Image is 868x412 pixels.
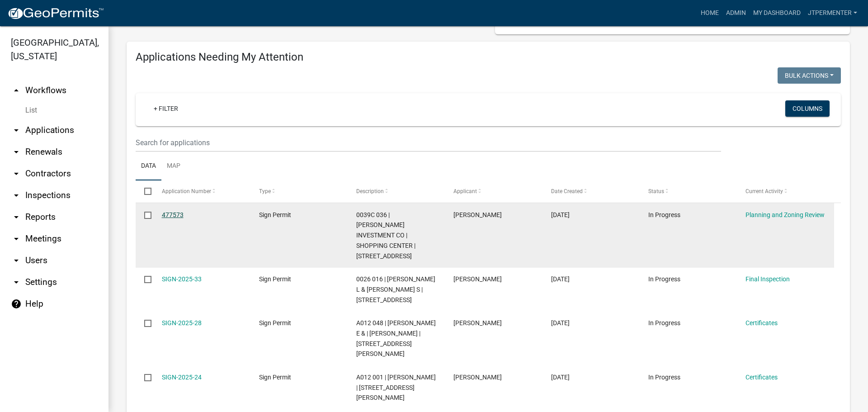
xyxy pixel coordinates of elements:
[356,211,415,260] span: 0039C 036 | WILLIAMS INVESTMENT CO | SHOPPING CENTER | 1201 W4th St
[453,188,477,194] span: Applicant
[259,374,291,381] span: Sign Permit
[745,374,778,381] a: Certificates
[136,152,161,181] a: Data
[785,100,830,117] button: Columns
[11,233,22,244] i: arrow_drop_down
[356,275,435,303] span: 0026 016 | CROFT ERIC L & SHERRI S | 3796 Hwy 37
[356,374,436,402] span: A012 001 | ZAFAR ABDUL R | 100 HUTCHINSON AVE N
[146,100,185,117] a: + Filter
[348,180,445,202] datatable-header-cell: Description
[136,51,841,64] h4: Applications Needing My Attention
[11,255,22,266] i: arrow_drop_down
[162,188,211,194] span: Application Number
[11,212,22,223] i: arrow_drop_down
[551,275,570,283] span: 09/09/2025
[356,188,384,194] span: Description
[162,275,202,283] a: SIGN-2025-33
[136,133,721,152] input: Search for applications
[640,180,737,202] datatable-header-cell: Status
[648,188,664,194] span: Status
[259,188,271,194] span: Type
[745,211,825,218] a: Planning and Zoning Review
[161,152,186,181] a: Map
[259,211,291,218] span: Sign Permit
[11,147,22,157] i: arrow_drop_down
[551,374,570,381] span: 01/24/2025
[745,319,778,327] a: Certificates
[153,180,250,202] datatable-header-cell: Application Number
[648,319,680,327] span: In Progress
[745,188,783,194] span: Current Activity
[453,319,502,327] span: Brandie Dame
[542,180,639,202] datatable-header-cell: Date Created
[750,5,804,22] a: My Dashboard
[11,168,22,179] i: arrow_drop_down
[162,211,184,218] a: 477573
[551,211,570,218] span: 09/12/2025
[162,319,202,327] a: SIGN-2025-28
[648,211,680,218] span: In Progress
[356,319,436,357] span: A012 048 | TRIBBLE ROBERT E & | FRANCES S | 131 HUTCHINSON AVE S
[453,211,502,218] span: Ryan Duren
[737,180,834,202] datatable-header-cell: Current Activity
[11,85,22,96] i: arrow_drop_up
[250,180,348,202] datatable-header-cell: Type
[445,180,542,202] datatable-header-cell: Applicant
[551,188,583,194] span: Date Created
[697,5,722,22] a: Home
[11,277,22,288] i: arrow_drop_down
[648,374,680,381] span: In Progress
[11,298,22,309] i: help
[648,275,680,283] span: In Progress
[11,190,22,201] i: arrow_drop_down
[162,374,202,381] a: SIGN-2025-24
[745,275,790,283] a: Final Inspection
[453,275,502,283] span: Sherri Croft
[551,319,570,327] span: 04/09/2025
[136,180,153,202] datatable-header-cell: Select
[11,125,22,136] i: arrow_drop_down
[778,67,841,84] button: Bulk Actions
[453,374,502,381] span: Pulkit Patel
[259,319,291,327] span: Sign Permit
[804,5,861,22] a: jtpermenter
[722,5,750,22] a: Admin
[259,275,291,283] span: Sign Permit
